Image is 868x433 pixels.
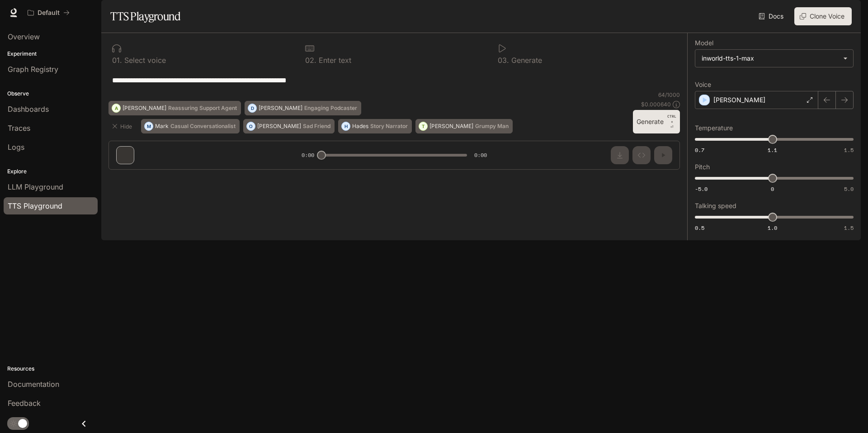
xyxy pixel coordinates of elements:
button: All workspaces [24,4,74,22]
p: Talking speed [695,203,736,209]
div: O [247,119,255,133]
button: A[PERSON_NAME]Reassuring Support Agent [108,101,241,115]
p: Casual Conversationalist [170,124,236,129]
button: O[PERSON_NAME]Sad Friend [243,119,335,133]
p: Pitch [695,164,710,170]
div: inworld-tts-1-max [695,50,853,67]
div: H [342,119,350,133]
div: inworld-tts-1-max [702,54,839,63]
p: Default [38,9,60,17]
span: 0 [771,185,774,193]
p: 0 3 . [498,57,509,64]
p: Sad Friend [303,124,330,129]
span: 0.5 [695,224,704,232]
span: 5.0 [844,185,854,193]
p: Mark [155,124,169,129]
button: Hide [108,119,137,133]
p: Temperature [695,125,733,131]
p: Reassuring Support Agent [168,105,237,111]
p: ⏎ [667,114,676,130]
p: Grumpy Man [475,124,509,129]
p: 64 / 1000 [658,91,680,99]
div: A [112,101,120,115]
span: 1.5 [844,224,854,232]
a: Docs [757,7,787,25]
span: -5.0 [695,185,708,193]
button: T[PERSON_NAME]Grumpy Man [415,119,513,133]
p: Hades [352,124,368,129]
p: Engaging Podcaster [304,105,357,111]
p: 0 1 . [112,57,122,64]
p: [PERSON_NAME] [713,95,765,105]
p: Enter text [316,57,351,64]
p: 0 2 . [305,57,316,64]
p: [PERSON_NAME] [257,124,301,129]
p: Voice [695,81,711,88]
p: $ 0.000640 [641,100,671,108]
p: CTRL + [667,114,676,124]
p: Story Narrator [370,124,408,129]
h1: TTS Playground [110,7,180,25]
span: 1.0 [768,224,777,232]
button: Clone Voice [794,7,852,25]
span: 1.1 [768,146,777,154]
button: D[PERSON_NAME]Engaging Podcaster [245,101,361,115]
span: 1.5 [844,146,854,154]
div: M [145,119,153,133]
div: T [419,119,427,133]
button: GenerateCTRL +⏎ [633,110,680,133]
p: [PERSON_NAME] [429,124,473,129]
button: HHadesStory Narrator [338,119,412,133]
p: Model [695,40,713,46]
div: D [248,101,256,115]
p: Generate [509,57,542,64]
p: Select voice [122,57,166,64]
span: 0.7 [695,146,704,154]
p: [PERSON_NAME] [259,105,302,111]
button: MMarkCasual Conversationalist [141,119,240,133]
p: [PERSON_NAME] [123,105,166,111]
